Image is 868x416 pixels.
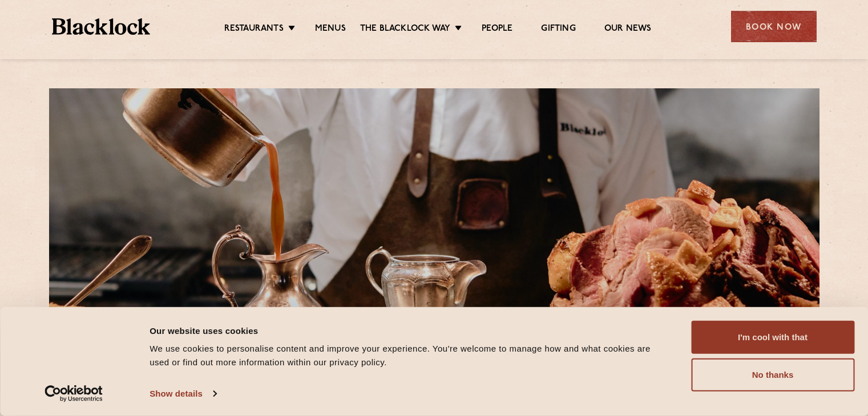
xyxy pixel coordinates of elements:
[691,321,854,354] button: I'm cool with that
[731,11,817,42] div: Book Now
[360,23,450,36] a: The Blacklock Way
[604,23,652,36] a: Our News
[315,23,346,36] a: Menus
[150,324,665,337] div: Our website uses cookies
[482,23,512,36] a: People
[150,385,216,402] a: Show details
[24,385,124,402] a: Usercentrics Cookiebot - opens in a new window
[150,342,665,369] div: We use cookies to personalise content and improve your experience. You're welcome to manage how a...
[224,23,284,36] a: Restaurants
[541,23,575,36] a: Gifting
[52,18,151,35] img: BL_Textured_Logo-footer-cropped.svg
[691,358,854,391] button: No thanks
